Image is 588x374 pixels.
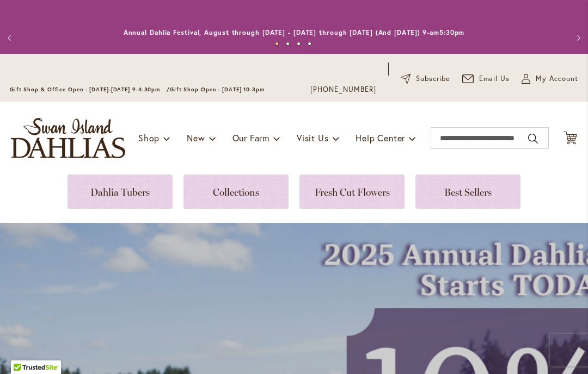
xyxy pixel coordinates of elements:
span: Shop [138,132,160,144]
a: Email Us [462,73,510,84]
span: New [187,132,205,144]
span: Subscribe [416,73,450,84]
span: Our Farm [232,132,269,144]
span: Visit Us [297,132,328,144]
button: Next [566,27,588,49]
button: 2 of 4 [286,42,290,46]
span: Gift Shop & Office Open - [DATE]-[DATE] 9-4:30pm / [10,86,170,93]
a: store logo [11,118,125,158]
button: 4 of 4 [308,42,311,46]
a: Subscribe [401,73,450,84]
button: 3 of 4 [297,42,301,46]
a: [PHONE_NUMBER] [310,84,376,95]
a: Annual Dahlia Festival, August through [DATE] - [DATE] through [DATE] (And [DATE]) 9-am5:30pm [124,28,465,36]
span: My Account [536,73,578,84]
span: Email Us [479,73,510,84]
span: Gift Shop Open - [DATE] 10-3pm [170,86,265,93]
button: 1 of 4 [275,42,279,46]
button: My Account [522,73,578,84]
span: Help Center [356,132,405,144]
